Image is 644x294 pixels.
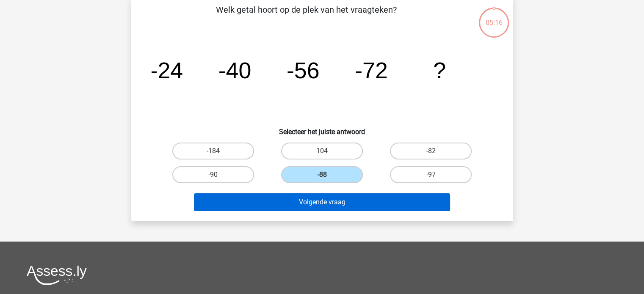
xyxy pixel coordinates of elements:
[194,193,450,211] button: Volgende vraag
[145,3,468,29] p: Welk getal hoort op de plek van het vraagteken?
[281,166,363,183] label: -88
[172,166,254,183] label: -90
[172,143,254,159] label: -184
[478,7,510,28] div: 05:16
[355,58,388,83] tspan: -72
[27,265,87,285] img: Assessly logo
[145,121,500,136] h6: Selecteer het juiste antwoord
[286,58,319,83] tspan: -56
[390,166,472,183] label: -97
[281,143,363,159] label: 104
[218,58,251,83] tspan: -40
[150,58,183,83] tspan: -24
[390,143,472,159] label: -82
[433,58,446,83] tspan: ?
